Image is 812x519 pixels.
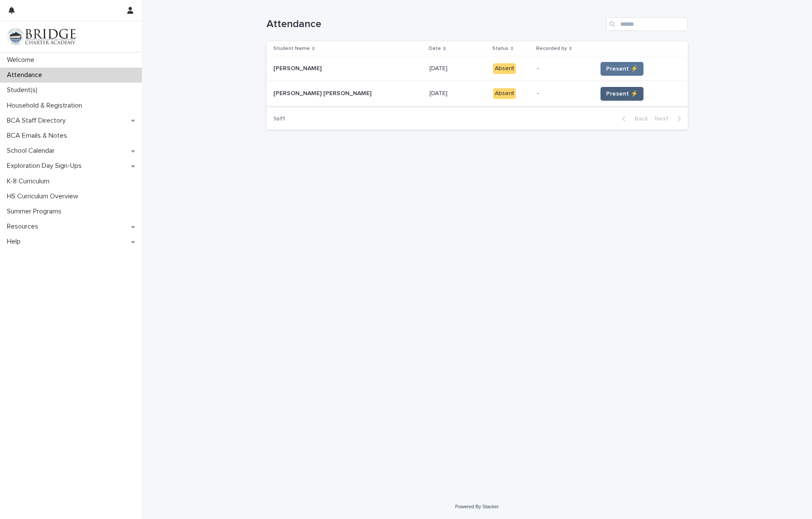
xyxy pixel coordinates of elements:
[493,63,516,74] div: Absent
[3,102,89,110] p: Household & Registration
[3,222,45,231] p: Resources
[606,17,688,31] input: Search
[537,65,591,72] p: -
[429,88,449,97] p: [DATE]
[615,115,651,123] button: Back
[267,81,688,106] tr: [PERSON_NAME] [PERSON_NAME][PERSON_NAME] [PERSON_NAME] [DATE][DATE] Absent-Present ⚡
[492,44,509,53] p: Status
[3,192,85,201] p: HS Curriculum Overview
[629,116,648,122] span: Back
[7,28,76,45] img: V1C1m3IdTEidaUdm9Hs0
[493,88,516,99] div: Absent
[651,115,688,123] button: Next
[601,87,643,101] button: Present ⚡
[429,63,449,72] p: [DATE]
[267,18,603,31] h1: Attendance
[601,62,643,76] button: Present ⚡
[273,44,310,53] p: Student Name
[3,71,49,79] p: Attendance
[267,108,292,130] p: 1 of 1
[606,65,638,73] span: Present ⚡
[3,147,61,155] p: School Calendar
[3,86,44,94] p: Student(s)
[3,207,68,216] p: Summer Programs
[606,90,638,98] span: Present ⚡
[655,116,674,122] span: Next
[429,44,441,53] p: Date
[537,90,591,97] p: -
[273,88,373,97] p: [PERSON_NAME] [PERSON_NAME]
[3,162,89,170] p: Exploration Day Sign-Ups
[3,56,41,64] p: Welcome
[3,117,73,125] p: BCA Staff Directory
[3,238,28,246] p: Help
[536,44,567,53] p: Recorded by
[267,56,688,81] tr: [PERSON_NAME][PERSON_NAME] [DATE][DATE] Absent-Present ⚡
[3,177,56,185] p: K-8 Curriculum
[455,504,499,509] a: Powered By Stacker
[273,63,323,72] p: [PERSON_NAME]
[3,132,74,140] p: BCA Emails & Notes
